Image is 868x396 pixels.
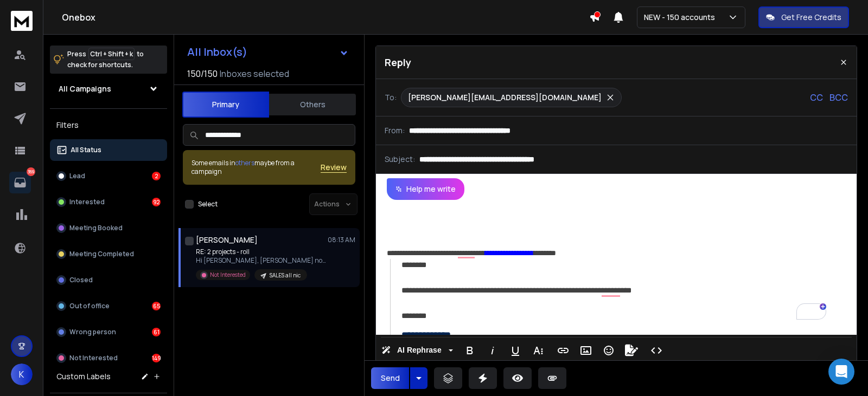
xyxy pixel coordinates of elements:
[459,340,480,361] button: Bold (Ctrl+B)
[829,91,848,104] p: BCC
[385,125,405,136] p: From:
[828,359,854,385] div: Open Intercom Messenger
[11,363,33,385] button: K
[385,92,397,103] p: To:
[385,55,411,70] p: Reply
[11,11,33,31] img: logo
[781,12,841,23] p: Get Free Credits
[71,146,101,154] p: All Status
[198,200,218,209] label: Select
[67,49,144,70] p: Press to check for shortcuts.
[196,235,258,245] h1: [PERSON_NAME]
[270,271,301,280] p: SALES all nic
[69,354,118,362] p: Not Interested
[553,340,573,361] button: Insert Link (Ctrl+K)
[69,172,85,180] p: Lead
[69,302,110,310] p: Out of office
[758,7,849,28] button: Get Free Credits
[50,347,167,369] button: Not Interested149
[88,48,135,60] span: Ctrl + Shift + k
[178,41,358,63] button: All Inbox(s)
[598,340,619,361] button: Emoticons
[50,321,167,343] button: Wrong person61
[395,346,444,355] span: AI Rephrase
[50,191,167,213] button: Interested92
[9,172,31,193] a: 369
[371,367,409,389] button: Send
[69,250,134,258] p: Meeting Completed
[152,354,161,362] div: 149
[50,78,167,100] button: All Campaigns
[192,159,321,176] div: Some emails in maybe from a campaign
[69,328,116,336] p: Wrong person
[387,178,464,200] button: Help me write
[56,371,111,382] h3: Custom Labels
[235,158,254,167] span: others
[196,256,326,265] p: Hi [PERSON_NAME], [PERSON_NAME] no longer
[69,198,105,206] p: Interested
[328,236,355,244] p: 08:13 AM
[379,340,455,361] button: AI Rephrase
[152,172,161,180] div: 2
[220,67,289,80] h3: Inboxes selected
[644,12,719,23] p: NEW - 150 accounts
[152,302,161,310] div: 65
[182,92,269,118] button: Primary
[321,162,347,173] button: Review
[59,83,111,94] h1: All Campaigns
[50,139,167,161] button: All Status
[210,271,246,279] p: Not Interested
[50,217,167,239] button: Meeting Booked
[576,340,596,361] button: Insert Image (Ctrl+P)
[810,91,823,104] p: CC
[408,92,602,103] p: [PERSON_NAME][EMAIL_ADDRESS][DOMAIN_NAME]
[646,340,667,361] button: Code View
[27,167,35,176] p: 369
[69,224,123,232] p: Meeting Booked
[50,269,167,291] button: Closed
[50,118,167,133] h3: Filters
[50,243,167,265] button: Meeting Completed
[269,93,356,116] button: Others
[482,340,503,361] button: Italic (Ctrl+I)
[385,154,415,165] p: Subject:
[528,340,548,361] button: More Text
[187,47,247,57] h1: All Inbox(s)
[505,340,526,361] button: Underline (Ctrl+U)
[62,11,589,24] h1: Onebox
[50,165,167,187] button: Lead2
[50,295,167,317] button: Out of office65
[187,67,218,80] span: 150 / 150
[196,248,326,256] p: RE: 2 projects - roll
[621,340,642,361] button: Signature
[152,198,161,206] div: 92
[69,276,93,284] p: Closed
[152,328,161,336] div: 61
[376,200,857,335] div: To enrich screen reader interactions, please activate Accessibility in Grammarly extension settings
